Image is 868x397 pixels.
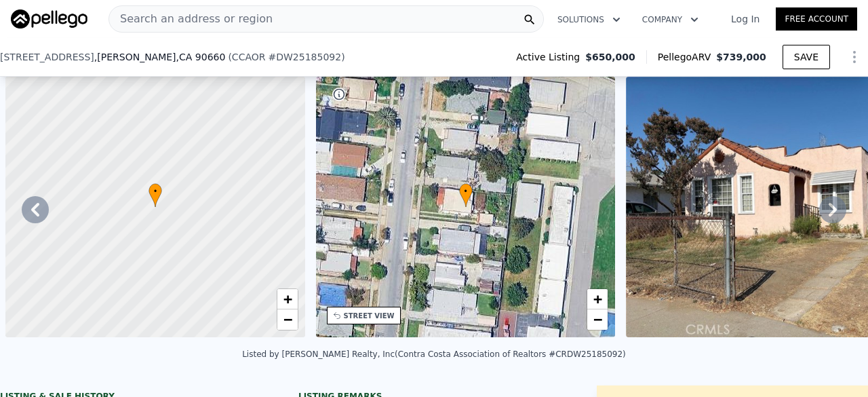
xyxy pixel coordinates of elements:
[593,290,602,307] span: +
[776,7,857,31] a: Free Account
[658,50,717,64] span: Pellego ARV
[283,290,292,307] span: +
[277,309,298,330] a: Zoom out
[232,52,266,62] span: CCAOR
[11,10,87,29] img: Pellego
[593,311,602,328] span: −
[283,311,292,328] span: −
[716,52,766,62] span: $739,000
[585,50,635,64] span: $650,000
[783,45,830,69] button: SAVE
[587,309,608,330] a: Zoom out
[228,50,344,64] div: ( )
[344,311,395,321] div: STREET VIEW
[277,289,298,309] a: Zoom in
[631,7,709,32] button: Company
[459,183,473,207] div: •
[841,43,868,71] button: Show Options
[149,183,162,207] div: •
[516,50,585,64] span: Active Listing
[547,7,631,32] button: Solutions
[269,52,342,62] span: # DW25185092
[715,12,776,26] a: Log In
[242,349,626,359] div: Listed by [PERSON_NAME] Realty, Inc (Contra Costa Association of Realtors #CRDW25185092)
[149,185,162,197] span: •
[94,50,226,64] span: , [PERSON_NAME]
[459,185,473,197] span: •
[587,289,608,309] a: Zoom in
[176,52,226,62] span: , CA 90660
[109,11,273,27] span: Search an address or region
